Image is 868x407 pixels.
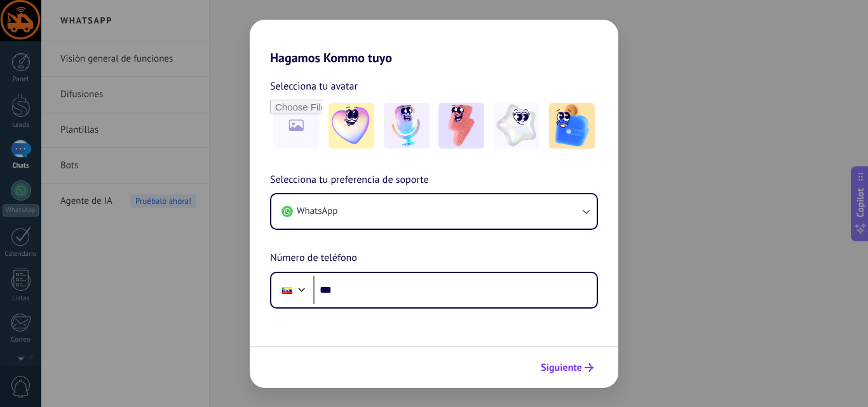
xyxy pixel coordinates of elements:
span: Selecciona tu avatar [270,78,358,95]
span: Selecciona tu preferencia de soporte [270,172,429,189]
span: Siguiente [541,363,582,372]
img: -4.jpeg [494,103,539,149]
h2: Hagamos Kommo tuyo [250,20,618,65]
span: WhatsApp [297,205,337,218]
div: Venezuela: + 58 [275,277,299,304]
img: -5.jpeg [549,103,595,149]
button: WhatsApp [271,194,597,229]
img: -1.jpeg [329,103,374,149]
img: -3.jpeg [438,103,484,149]
button: Siguiente [535,357,599,378]
span: Número de teléfono [270,250,357,267]
img: -2.jpeg [384,103,430,149]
